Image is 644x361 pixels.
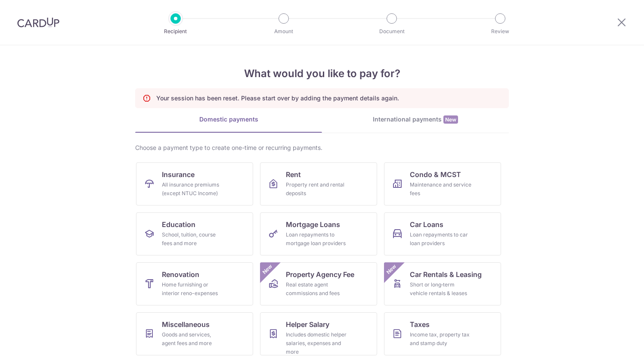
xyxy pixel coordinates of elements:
p: Recipient [144,27,207,36]
div: Goods and services, agent fees and more [162,330,224,348]
a: RentProperty rent and rental deposits [260,162,377,205]
a: Helper SalaryIncludes domestic helper salaries, expenses and more [260,312,377,355]
div: Loan repayments to mortgage loan providers [286,230,348,248]
p: Document [360,27,424,36]
span: Condo & MCST [410,169,461,180]
p: Your session has been reset. Please start over by adding the payment details again. [156,94,399,103]
img: CardUp [17,17,59,28]
span: Rent [286,169,301,180]
span: Education [162,219,195,230]
span: Car Rentals & Leasing [410,269,482,280]
a: Mortgage LoansLoan repayments to mortgage loan providers [260,212,377,255]
div: School, tuition, course fees and more [162,230,224,248]
div: Short or long‑term vehicle rentals & leases [410,280,472,298]
span: Mortgage Loans [286,219,340,230]
div: Property rent and rental deposits [286,180,348,198]
a: Car LoansLoan repayments to car loan providers [384,212,501,255]
span: New [443,115,458,124]
div: Home furnishing or interior reno-expenses [162,280,224,298]
a: Property Agency FeeReal estate agent commissions and feesNew [260,262,377,305]
div: Domestic payments [135,115,322,124]
div: Includes domestic helper salaries, expenses and more [286,330,348,356]
a: MiscellaneousGoods and services, agent fees and more [136,312,253,355]
a: Condo & MCSTMaintenance and service fees [384,162,501,205]
div: Maintenance and service fees [410,180,472,198]
a: EducationSchool, tuition, course fees and more [136,212,253,255]
h4: What would you like to pay for? [135,66,509,81]
div: Income tax, property tax and stamp duty [410,330,472,348]
span: Insurance [162,169,195,180]
span: New [260,262,275,277]
div: All insurance premiums (except NTUC Income) [162,180,224,198]
span: Property Agency Fee [286,269,354,280]
p: Review [468,27,532,36]
p: Amount [252,27,316,36]
a: RenovationHome furnishing or interior reno-expenses [136,262,253,305]
a: Car Rentals & LeasingShort or long‑term vehicle rentals & leasesNew [384,262,501,305]
span: Helper Salary [286,319,329,330]
a: TaxesIncome tax, property tax and stamp duty [384,312,501,355]
div: Choose a payment type to create one-time or recurring payments. [135,143,509,152]
div: International payments [322,115,509,124]
div: Real estate agent commissions and fees [286,280,348,298]
span: New [384,262,399,277]
span: Car Loans [410,219,443,230]
iframe: Opens a widget where you can find more information [588,335,635,357]
div: Loan repayments to car loan providers [410,230,472,248]
span: Taxes [410,319,430,330]
span: Renovation [162,269,199,280]
span: Miscellaneous [162,319,210,330]
a: InsuranceAll insurance premiums (except NTUC Income) [136,162,253,205]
